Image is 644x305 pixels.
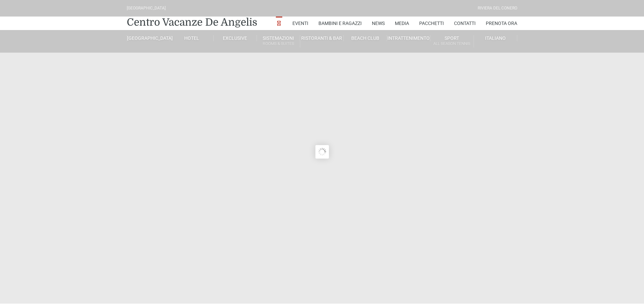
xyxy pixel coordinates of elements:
[127,5,166,11] div: [GEOGRAPHIC_DATA]
[419,17,444,30] a: Pacchetti
[486,17,517,30] a: Prenota Ora
[430,35,474,48] a: SportAll Season Tennis
[395,17,409,30] a: Media
[478,5,517,11] div: Riviera Del Conero
[127,35,170,41] a: [GEOGRAPHIC_DATA]
[170,35,213,41] a: Hotel
[430,40,473,47] small: All Season Tennis
[387,35,430,41] a: Intrattenimento
[292,17,308,30] a: Eventi
[257,40,300,47] small: Rooms & Suites
[214,35,257,41] a: Exclusive
[372,17,385,30] a: News
[318,17,362,30] a: Bambini e Ragazzi
[257,35,300,48] a: SistemazioniRooms & Suites
[454,17,476,30] a: Contatti
[474,35,517,41] a: Italiano
[300,35,343,41] a: Ristoranti & Bar
[344,35,387,41] a: Beach Club
[127,16,257,29] a: Centro Vacanze De Angelis
[485,35,506,41] span: Italiano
